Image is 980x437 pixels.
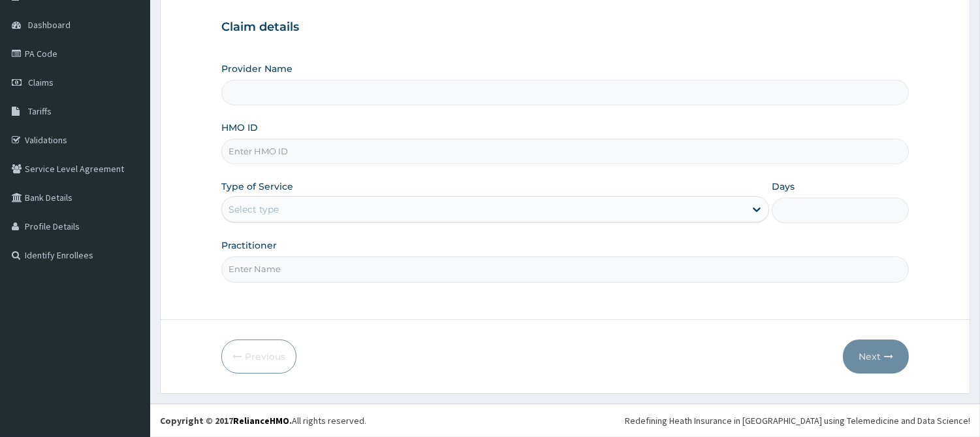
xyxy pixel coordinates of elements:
[160,415,292,427] strong: Copyright © 2017 .
[625,414,970,427] div: Redefining Heath Insurance in [GEOGRAPHIC_DATA] using Telemedicine and Data Science!
[150,404,980,437] footer: All rights reserved.
[221,239,277,252] label: Practitioner
[28,77,54,88] span: Claims
[221,20,909,35] h3: Claim details
[28,19,71,31] span: Dashboard
[221,139,909,164] input: Enter HMO ID
[229,203,279,216] div: Select type
[233,415,289,427] a: RelianceHMO
[221,180,293,193] label: Type of Service
[221,256,909,282] input: Enter Name
[843,340,909,374] button: Next
[221,340,296,374] button: Previous
[221,121,258,134] label: HMO ID
[28,105,52,117] span: Tariffs
[221,62,292,75] label: Provider Name
[772,180,795,193] label: Days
